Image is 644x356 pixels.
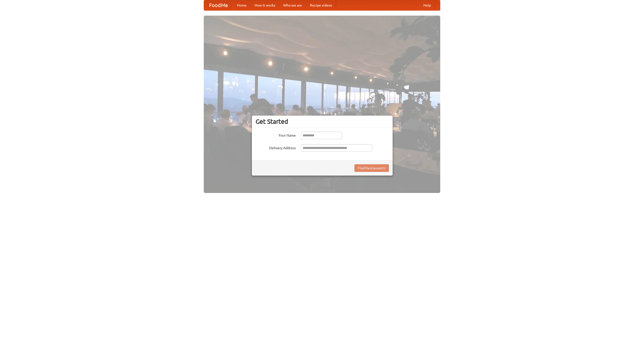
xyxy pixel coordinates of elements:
a: Who we are [279,0,306,10]
h3: Get Started [256,118,389,125]
label: Your Name [256,132,296,138]
label: Delivery Address [256,144,296,150]
a: Recipe videos [306,0,336,10]
button: Find Restaurants! [354,164,389,172]
a: FoodMe [204,0,233,10]
a: Help [419,0,435,10]
a: Home [233,0,251,10]
a: How it works [251,0,279,10]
